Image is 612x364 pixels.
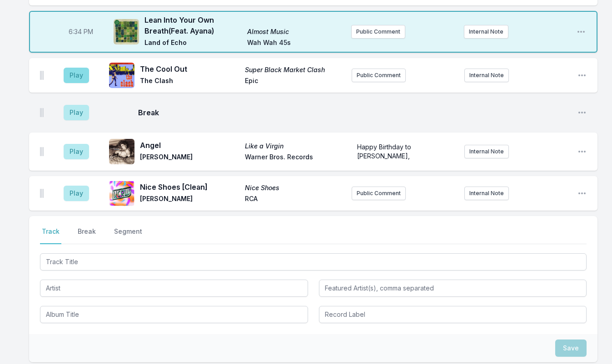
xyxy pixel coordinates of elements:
button: Open playlist item options [577,71,587,80]
button: Break [76,227,98,244]
img: Nice Shoes [109,181,134,206]
button: Open playlist item options [577,147,587,156]
button: Play [64,105,89,120]
button: Internal Note [464,145,509,158]
span: Nice Shoes [Clean] [140,182,239,192]
button: Public Comment [352,187,406,200]
button: Play [64,68,89,83]
button: Public Comment [352,69,406,82]
img: Drag Handle [40,147,44,156]
img: Super Black Market Clash [109,63,134,88]
span: The Cool Out [140,64,239,74]
button: Play [64,186,89,201]
span: Land of Echo [144,38,242,49]
input: Record Label [319,306,587,323]
button: Play [64,144,89,159]
span: Lean Into Your Own Breath (Feat. Ayana) [144,15,242,36]
input: Track Title [40,253,587,271]
button: Open playlist item options [577,108,587,117]
input: Featured Artist(s), comma separated [319,280,587,297]
span: Warner Bros. Records [245,152,344,163]
span: The Clash [140,76,239,87]
button: Track [40,227,61,244]
button: Save [555,339,587,357]
button: Open playlist item options [577,27,586,36]
span: Super Black Market Clash [245,65,344,74]
span: [PERSON_NAME] [140,152,239,163]
img: Drag Handle [40,108,44,117]
button: Segment [112,227,144,244]
img: Almost Music [114,19,139,44]
button: Open playlist item options [577,189,587,198]
button: Public Comment [351,25,405,39]
button: Internal Note [464,69,509,82]
span: Wah Wah 45s [247,38,344,49]
span: Break [138,107,570,118]
span: Angel [140,140,239,151]
span: Nice Shoes [245,183,344,192]
span: Almost Music [247,27,344,36]
button: Internal Note [464,187,509,200]
button: Internal Note [464,25,508,39]
input: Artist [40,280,308,297]
img: Drag Handle [40,189,44,198]
span: [PERSON_NAME] [140,194,239,205]
img: Drag Handle [40,71,44,80]
span: Epic [245,76,344,87]
img: Like a Virgin [109,139,134,164]
span: RCA [245,194,344,205]
input: Album Title [40,306,308,323]
span: Like a Virgin [245,142,344,151]
span: Timestamp [69,27,93,36]
span: Happy Birthday to [PERSON_NAME], [357,143,413,160]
